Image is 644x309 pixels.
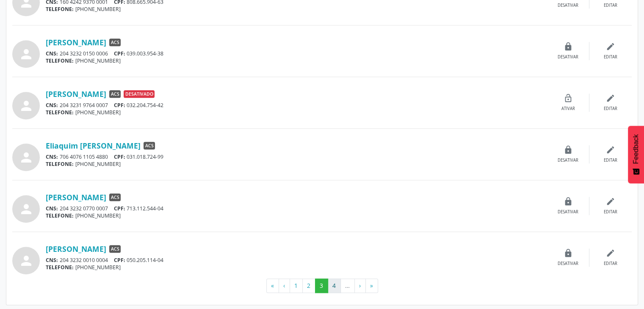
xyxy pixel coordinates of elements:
span: CPF: [114,102,125,109]
div: 204 3232 0150 0006 039.003.954-38 [46,50,547,57]
i: lock [564,197,573,206]
span: ACS [109,245,121,253]
button: Go to page 4 [328,279,341,293]
span: CPF: [114,257,125,264]
span: CNS: [46,50,58,57]
div: [PHONE_NUMBER] [46,109,547,116]
i: edit [606,197,615,206]
div: Desativar [558,54,578,60]
i: lock_open [564,94,573,103]
i: lock [564,42,573,51]
div: 204 3232 0770 0007 713.112.544-04 [46,205,547,212]
i: edit [606,248,615,258]
span: ACS [109,90,121,98]
i: person [19,47,34,62]
i: edit [606,145,615,154]
div: Editar [604,3,617,8]
div: Editar [604,261,617,267]
a: Eliaquim [PERSON_NAME] [46,141,141,150]
i: edit [606,42,615,51]
span: CNS: [46,153,58,160]
div: 204 3231 9764 0007 032.204.754-42 [46,102,547,109]
span: TELEFONE: [46,109,74,116]
i: lock [564,145,573,154]
div: [PHONE_NUMBER] [46,264,547,271]
span: CPF: [114,50,125,57]
button: Go to last page [365,279,378,293]
span: TELEFONE: [46,160,74,168]
div: [PHONE_NUMBER] [46,212,547,219]
span: Feedback [632,134,640,164]
i: person [19,150,34,165]
div: 204 3232 0010 0004 050.205.114-04 [46,257,547,264]
i: person [19,98,34,113]
i: edit [606,94,615,103]
span: CPF: [114,205,125,212]
button: Go to next page [354,279,366,293]
div: Editar [604,54,617,60]
div: Editar [604,209,617,215]
button: Go to page 1 [290,279,303,293]
i: person [19,201,34,217]
a: [PERSON_NAME] [46,244,106,254]
span: Desativado [124,90,155,98]
div: [PHONE_NUMBER] [46,6,547,13]
span: TELEFONE: [46,6,74,13]
span: CPF: [114,153,125,160]
span: CNS: [46,257,58,264]
a: [PERSON_NAME] [46,89,106,99]
div: [PHONE_NUMBER] [46,160,547,168]
span: ACS [109,39,121,46]
div: Desativar [558,209,578,215]
a: [PERSON_NAME] [46,38,106,47]
span: TELEFONE: [46,57,74,64]
i: person [19,253,34,268]
button: Go to previous page [279,279,290,293]
span: TELEFONE: [46,264,74,271]
a: [PERSON_NAME] [46,193,106,202]
div: Editar [604,157,617,163]
button: Feedback - Mostrar pesquisa [628,126,644,183]
span: ACS [144,142,155,149]
button: Go to page 2 [302,279,315,293]
span: CNS: [46,205,58,212]
div: Desativar [558,261,578,267]
ul: Pagination [12,279,632,293]
span: ACS [109,193,121,201]
button: Go to page 3 [315,279,328,293]
div: [PHONE_NUMBER] [46,57,547,64]
div: Editar [604,106,617,112]
div: Desativar [558,157,578,163]
div: 706 4076 1105 4880 031.018.724-99 [46,153,547,160]
div: Desativar [558,3,578,8]
span: TELEFONE: [46,212,74,219]
div: Ativar [561,106,575,112]
i: lock [564,248,573,258]
span: CNS: [46,102,58,109]
button: Go to first page [266,279,279,293]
